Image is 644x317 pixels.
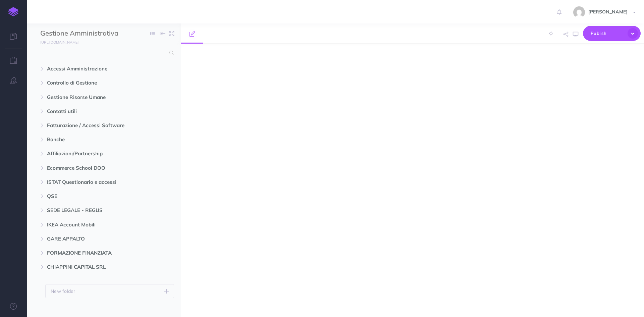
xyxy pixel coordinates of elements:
[591,28,624,39] span: Publish
[47,79,132,87] span: Controllo di Gestione
[585,9,631,15] span: [PERSON_NAME]
[47,206,132,214] span: SEDE LEGALE - REGUS
[47,93,132,101] span: Gestione Risorse Umane
[47,221,132,229] span: IKEA Account Mobili
[47,136,132,144] span: Banche
[47,192,132,200] span: QSE
[40,29,119,39] input: Documentation Name
[8,7,18,16] img: logo-mark.svg
[47,107,132,115] span: Contatti utili
[583,26,641,41] button: Publish
[47,65,132,73] span: Accessi Amministrazione
[40,40,78,45] small: [URL][DOMAIN_NAME]
[40,47,165,59] input: Search
[47,121,132,129] span: Fatturazione / Accessi Software
[47,164,132,172] span: Ecommerce School DOO
[47,178,132,186] span: ISTAT Questionario e accessi
[27,39,85,45] a: [URL][DOMAIN_NAME]
[47,150,132,158] span: Affiliazioni/Partnership
[45,284,174,298] button: New folder
[47,263,132,271] span: CHIAPPINI CAPITAL SRL
[47,249,132,257] span: FORMAZIONE FINANZIATA
[47,235,132,243] span: GARE APPALTO
[51,287,75,295] p: New folder
[573,6,585,18] img: 773ddf364f97774a49de44848d81cdba.jpg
